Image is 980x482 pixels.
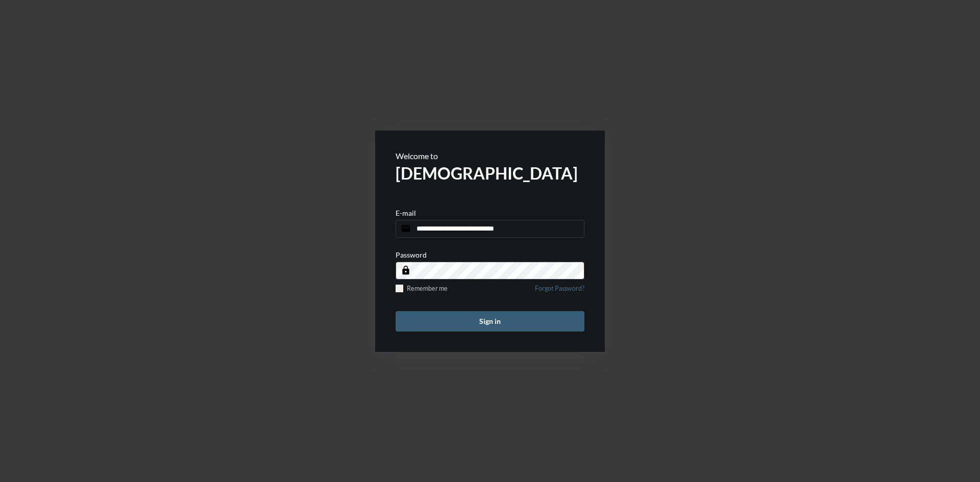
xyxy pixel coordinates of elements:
[396,311,584,332] button: Sign in
[396,163,584,183] h2: [DEMOGRAPHIC_DATA]
[396,250,427,259] p: Password
[396,209,416,217] p: E-mail
[396,151,584,161] p: Welcome to
[396,285,448,292] label: Remember me
[535,285,584,298] a: Forgot Password?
